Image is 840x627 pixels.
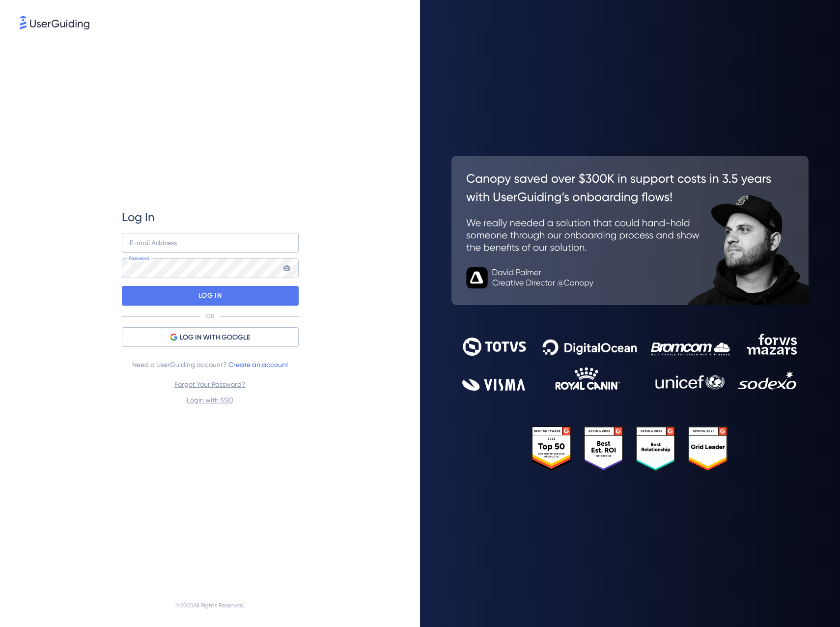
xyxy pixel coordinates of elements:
[122,233,299,253] input: example@company.com
[180,332,250,343] span: LOG IN WITH GOOGLE
[462,334,798,391] img: 9302ce2ac39453076f5bc0f2f2ca889b.svg
[228,361,288,369] a: Create an account
[451,156,809,305] img: 26c0aa7c25a843aed4baddd2b5e0fa68.svg
[132,359,288,370] span: Need a UserGuiding account?
[532,427,728,471] img: 25303e33045975176eb484905ab012ff.svg
[122,209,155,225] span: Log In
[206,313,214,320] p: OR
[174,380,246,388] a: Forgot Your Password?
[198,288,222,304] p: LOG IN
[20,16,89,29] img: 8faab4ba6bc7696a72372aa768b0286c.svg
[175,599,245,611] span: © 2025 All Rights Reserved.
[187,396,233,404] a: Login with SSO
